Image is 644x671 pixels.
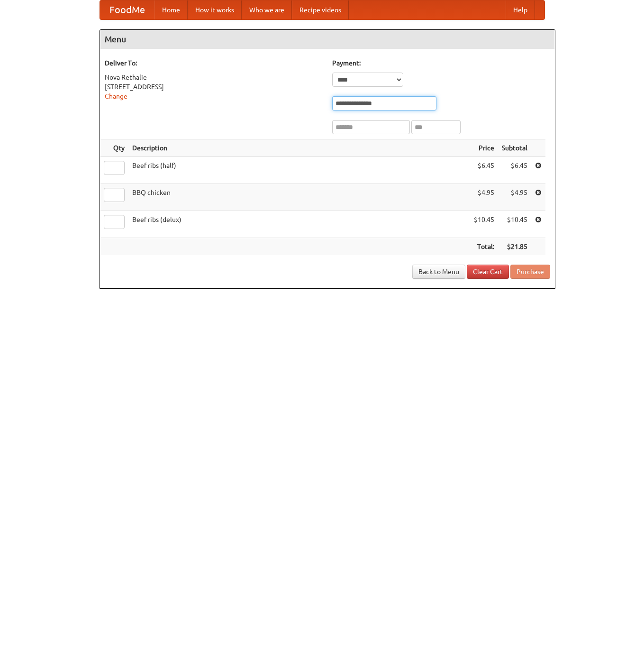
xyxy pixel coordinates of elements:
a: Home [154,0,188,19]
a: Change [105,92,127,100]
td: $6.45 [470,157,498,184]
div: Nova Rethalie [105,73,323,82]
th: Subtotal [498,139,531,157]
td: $6.45 [498,157,531,184]
th: $21.85 [498,238,531,256]
a: FoodMe [100,0,154,19]
a: How it works [188,0,242,19]
h5: Payment: [332,58,550,68]
th: Price [470,139,498,157]
a: Recipe videos [292,0,349,19]
h5: Deliver To: [105,58,323,68]
th: Qty [100,139,128,157]
td: $10.45 [498,211,531,238]
td: Beef ribs (delux) [128,211,470,238]
button: Purchase [510,265,550,279]
th: Total: [470,238,498,256]
a: Clear Cart [467,265,509,279]
a: Back to Menu [412,265,465,279]
div: [STREET_ADDRESS] [105,82,323,92]
td: $4.95 [470,184,498,211]
th: Description [128,139,470,157]
a: Help [506,0,535,19]
h4: Menu [100,30,555,49]
td: Beef ribs (half) [128,157,470,184]
td: $10.45 [470,211,498,238]
td: $4.95 [498,184,531,211]
td: BBQ chicken [128,184,470,211]
a: Who we are [242,0,292,19]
